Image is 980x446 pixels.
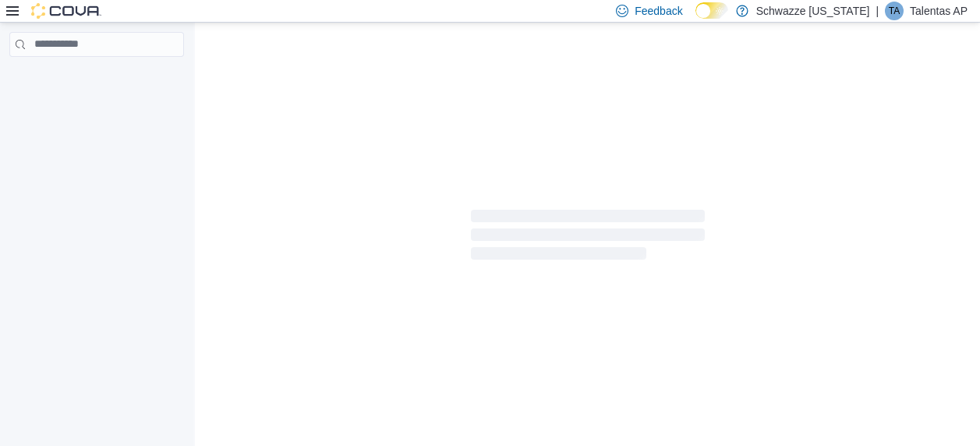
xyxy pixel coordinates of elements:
[695,2,728,19] input: Dark Mode
[471,213,705,263] span: Loading
[756,2,870,20] p: Schwazze [US_STATE]
[885,2,904,20] div: Talentas AP
[9,60,184,97] nav: Complex example
[910,2,968,20] p: Talentas AP
[635,3,682,19] span: Feedback
[876,2,879,20] p: |
[31,3,101,19] img: Cova
[889,2,900,20] span: TA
